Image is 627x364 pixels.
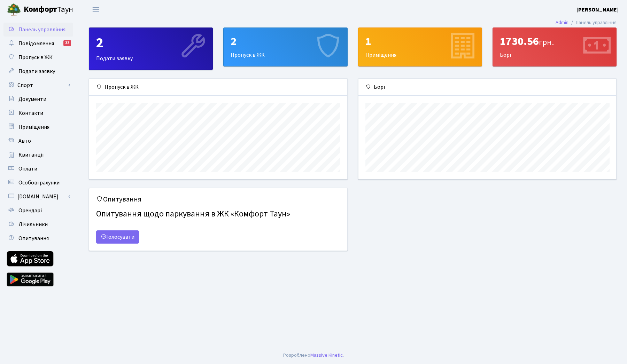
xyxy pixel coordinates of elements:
div: Пропуск в ЖК [89,79,347,96]
span: Оплати [18,165,37,173]
a: Квитанції [3,148,73,162]
a: Опитування [3,231,73,245]
span: Подати заявку [18,68,55,75]
div: Пропуск в ЖК [224,28,347,66]
span: Повідомлення [18,40,54,47]
a: Панель управління [3,23,73,37]
a: Голосувати [96,230,139,244]
div: 2 [231,35,340,48]
a: 2Пропуск в ЖК [223,27,347,66]
a: Особові рахунки [3,176,73,190]
a: Лічильники [3,217,73,231]
div: 33 [63,40,71,46]
a: Оплати [3,162,73,176]
span: Таун [24,4,73,16]
span: Панель управління [18,26,65,33]
a: Admin [556,19,568,26]
a: Спорт [3,78,73,92]
a: Авто [3,134,73,148]
span: Контакти [18,109,43,117]
a: 1Приміщення [358,27,482,66]
div: Подати заявку [89,28,212,70]
a: Розроблено [283,351,310,359]
span: грн. [539,36,554,48]
a: [PERSON_NAME] [576,6,619,14]
button: Переключити навігацію [87,4,104,15]
span: Авто [18,137,31,145]
span: Лічильники [18,221,48,228]
a: Повідомлення33 [3,37,73,50]
span: Приміщення [18,123,49,131]
b: Комфорт [24,4,57,15]
div: 1 [365,35,475,48]
span: Документи [18,95,46,103]
a: Пропуск в ЖК [3,50,73,64]
span: Квитанції [18,151,44,159]
nav: breadcrumb [545,15,627,30]
div: 1730.56 [500,35,609,48]
a: Приміщення [3,120,73,134]
h4: Опитування щодо паркування в ЖК «Комфорт Таун» [96,206,340,222]
a: Орендарі [3,204,73,217]
h5: Опитування [96,195,340,204]
div: 2 [96,35,206,52]
span: Особові рахунки [18,179,60,187]
a: Подати заявку [3,64,73,78]
b: [PERSON_NAME] [576,6,619,14]
a: 2Подати заявку [89,27,213,70]
span: Опитування [18,235,49,242]
span: Орендарі [18,207,42,214]
a: Документи [3,92,73,106]
a: Massive Kinetic [310,351,343,359]
a: Контакти [3,106,73,120]
span: Пропуск в ЖК [18,54,53,61]
div: Борг [358,79,617,96]
a: [DOMAIN_NAME] [3,190,73,204]
img: logo.png [7,3,21,17]
div: Борг [493,28,616,66]
div: Приміщення [358,28,482,66]
li: Панель управління [568,19,617,26]
div: . [283,351,344,359]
